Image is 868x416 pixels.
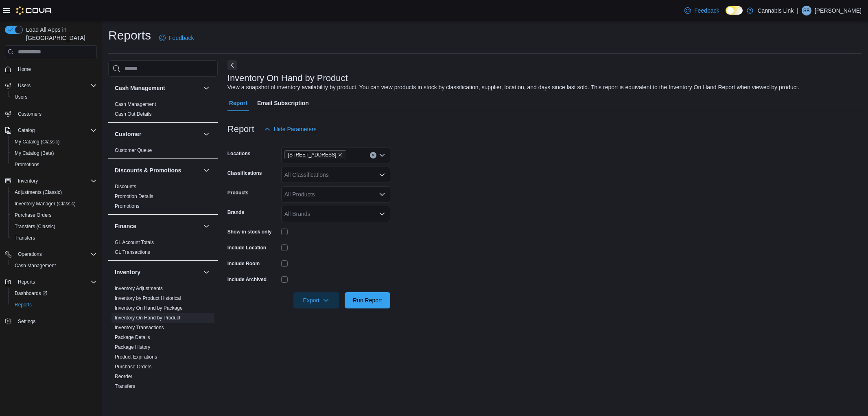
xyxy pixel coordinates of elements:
[8,91,100,103] button: Users
[15,81,34,90] button: Users
[227,124,254,134] h3: Report
[115,194,153,199] a: Promotion Details
[298,292,334,308] span: Export
[15,302,32,308] span: Reports
[115,203,140,209] a: Promotions
[115,315,180,321] span: Inventory On Hand by Product
[11,148,57,158] a: My Catalog (Beta)
[261,121,320,137] button: Hide Parameters
[15,109,45,119] a: Customers
[15,189,62,196] span: Adjustments (Classic)
[115,166,181,174] h3: Discounts & Promotions
[18,66,31,73] span: Home
[8,187,100,198] button: Adjustments (Classic)
[15,290,47,297] span: Dashboards
[115,305,183,311] a: Inventory On Hand by Package
[15,125,38,135] button: Catalog
[115,334,150,341] span: Package Details
[11,92,97,102] span: Users
[115,286,163,291] a: Inventory Adjustments
[115,383,135,389] a: Transfers
[2,276,100,288] button: Reports
[15,277,97,287] span: Reports
[726,6,743,15] input: Dark Mode
[8,288,100,299] a: Dashboards
[11,137,63,147] a: My Catalog (Classic)
[11,160,97,169] span: Promotions
[338,152,343,157] button: Remove 1295 Highbury Ave N from selection in this group
[23,26,97,42] span: Load All Apps in [GEOGRAPHIC_DATA]
[115,305,183,311] span: Inventory On Hand by Package
[115,354,157,360] a: Product Expirations
[11,92,31,102] a: Users
[8,299,100,310] button: Reports
[802,6,811,15] div: Shawn Benny
[293,292,339,308] button: Export
[115,147,152,153] a: Customer Queue
[18,82,31,89] span: Users
[8,209,100,221] button: Purchase Orders
[115,344,150,350] a: Package History
[11,233,97,243] span: Transfers
[11,148,97,158] span: My Catalog (Beta)
[115,295,181,302] span: Inventory by Product Historical
[201,221,211,231] button: Finance
[115,240,154,245] a: GL Account Totals
[115,84,165,92] h3: Cash Management
[115,249,150,255] a: GL Transactions
[257,95,309,111] span: Email Subscription
[2,175,100,187] button: Inventory
[18,127,35,134] span: Catalog
[11,222,59,231] a: Transfers (Classic)
[115,335,150,340] a: Package Details
[18,318,35,325] span: Settings
[681,2,722,19] a: Feedback
[108,182,218,214] div: Discounts & Promotions
[757,6,794,15] p: Cannabis Link
[15,176,41,186] button: Inventory
[108,284,218,394] div: Inventory
[115,249,150,255] span: GL Transactions
[15,64,34,74] a: Home
[15,317,39,326] a: Settings
[15,64,97,74] span: Home
[201,129,211,139] button: Customer
[11,210,97,220] span: Purchase Orders
[227,276,267,283] label: Include Archived
[227,60,237,70] button: Next
[115,363,152,370] span: Purchase Orders
[15,81,97,90] span: Users
[2,315,100,327] button: Settings
[15,316,97,326] span: Settings
[274,125,317,133] span: Hide Parameters
[2,249,100,260] button: Operations
[11,300,97,310] span: Reports
[115,295,181,301] a: Inventory by Product Historical
[8,232,100,244] button: Transfers
[15,200,76,207] span: Inventory Manager (Classic)
[115,101,156,107] a: Cash Management
[108,238,218,260] div: Finance
[15,212,52,218] span: Purchase Orders
[115,147,152,154] span: Customer Queue
[8,136,100,147] button: My Catalog (Classic)
[15,262,56,269] span: Cash Management
[11,300,35,310] a: Reports
[8,221,100,232] button: Transfers (Classic)
[16,7,52,15] img: Cova
[15,161,39,168] span: Promotions
[345,292,390,308] button: Run Report
[108,99,218,122] div: Cash Management
[115,101,156,108] span: Cash Management
[11,187,65,197] a: Adjustments (Classic)
[156,30,197,46] a: Feedback
[2,63,100,75] button: Home
[11,187,97,197] span: Adjustments (Classic)
[797,6,798,15] p: |
[229,95,247,111] span: Report
[18,178,38,184] span: Inventory
[284,150,347,159] span: 1295 Highbury Ave N
[2,125,100,136] button: Catalog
